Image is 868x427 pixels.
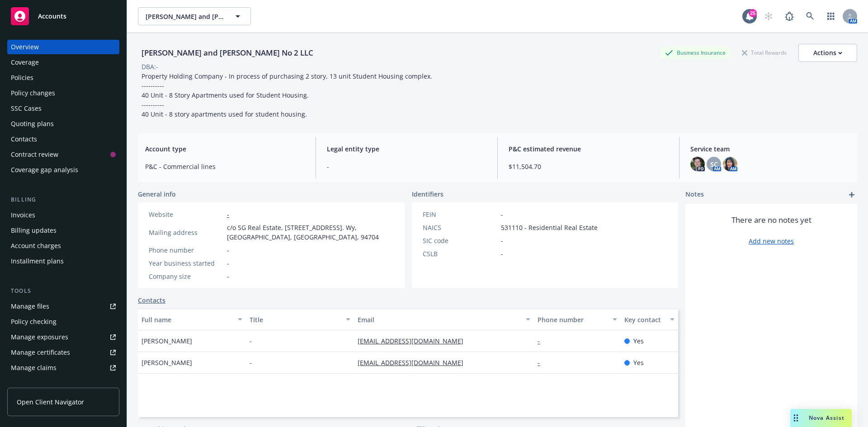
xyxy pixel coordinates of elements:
img: photo [690,157,705,171]
a: Installment plans [7,254,119,268]
a: Search [801,7,819,25]
button: Key contact [621,309,678,330]
div: Full name [142,315,232,324]
span: [PERSON_NAME] [142,336,192,346]
a: Start snowing [759,7,778,25]
span: Open Client Navigator [17,397,84,407]
div: Tools [7,286,119,296]
a: Manage exposures [7,330,119,344]
div: Phone number [149,245,223,255]
span: - [501,236,503,245]
span: Service team [690,144,850,154]
div: Coverage gap analysis [11,163,78,177]
div: SSC Cases [11,101,42,116]
button: Email [354,309,534,330]
button: Phone number [534,309,620,330]
a: Manage certificates [7,345,119,360]
div: FEIN [423,210,497,219]
span: Legal entity type [327,144,486,154]
img: photo [723,157,737,171]
div: DBA: - [142,62,158,71]
a: Switch app [822,7,840,25]
a: - [538,358,547,367]
div: Business Insurance [660,47,730,58]
div: SIC code [423,236,497,245]
div: CSLB [423,249,497,258]
a: Overview [7,40,119,54]
a: Contacts [7,132,119,146]
a: Add new notes [749,236,794,246]
span: General info [138,189,176,199]
a: Contract review [7,147,119,162]
span: Property Holding Company - In process of purchasing 2 story, 13 unit Student Housing complex. ---... [142,72,432,118]
span: [PERSON_NAME] and [PERSON_NAME] No 2 LLC [146,12,224,21]
a: Manage BORs [7,376,119,390]
button: Full name [138,309,246,330]
a: add [846,189,857,200]
span: - [250,336,252,346]
div: Policies [11,70,33,85]
a: Policies [7,70,119,85]
a: - [227,210,229,219]
div: Billing [7,195,119,204]
button: Actions [798,44,857,62]
a: Quoting plans [7,117,119,131]
div: Year business started [149,258,223,268]
a: [EMAIL_ADDRESS][DOMAIN_NAME] [358,358,471,367]
button: Title [246,309,354,330]
div: Contacts [11,132,37,146]
span: - [327,162,486,171]
span: [PERSON_NAME] [142,358,192,367]
div: [PERSON_NAME] and [PERSON_NAME] No 2 LLC [138,47,317,59]
div: Manage files [11,299,49,314]
a: Contacts [138,296,165,305]
a: [EMAIL_ADDRESS][DOMAIN_NAME] [358,337,471,345]
a: Coverage gap analysis [7,163,119,177]
a: Policy checking [7,314,119,329]
span: - [227,272,229,281]
div: Email [358,315,520,324]
span: Yes [633,336,644,346]
div: 25 [749,9,757,17]
span: P&C estimated revenue [509,144,668,154]
a: Invoices [7,208,119,222]
div: Coverage [11,55,39,70]
div: Billing updates [11,223,57,238]
span: Accounts [38,13,66,20]
a: Coverage [7,55,119,70]
div: Manage BORs [11,376,53,390]
div: Quoting plans [11,117,54,131]
a: Manage files [7,299,119,314]
span: Yes [633,358,644,367]
span: - [501,249,503,258]
div: Phone number [538,315,607,324]
span: - [227,245,229,255]
div: Actions [813,44,842,61]
div: Invoices [11,208,35,222]
div: Policy changes [11,86,55,100]
span: P&C - Commercial lines [145,162,305,171]
div: Company size [149,272,223,281]
a: Manage claims [7,361,119,375]
span: - [227,258,229,268]
a: Billing updates [7,223,119,238]
div: Policy checking [11,314,57,329]
div: Contract review [11,147,58,162]
span: Identifiers [412,189,443,199]
div: Drag to move [790,409,802,427]
div: Key contact [624,315,665,324]
span: Account type [145,144,305,154]
span: - [250,358,252,367]
div: NAICS [423,223,497,232]
div: Title [250,315,340,324]
a: Report a Bug [780,7,798,25]
div: Manage exposures [11,330,68,344]
a: Account charges [7,239,119,253]
a: Policy changes [7,86,119,100]
span: Nova Assist [809,414,844,422]
span: c/o SG Real Estate, [STREET_ADDRESS]. Wy, [GEOGRAPHIC_DATA], [GEOGRAPHIC_DATA], 94704 [227,223,394,242]
span: 531110 - Residential Real Estate [501,223,598,232]
span: - [501,210,503,219]
div: Website [149,210,223,219]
